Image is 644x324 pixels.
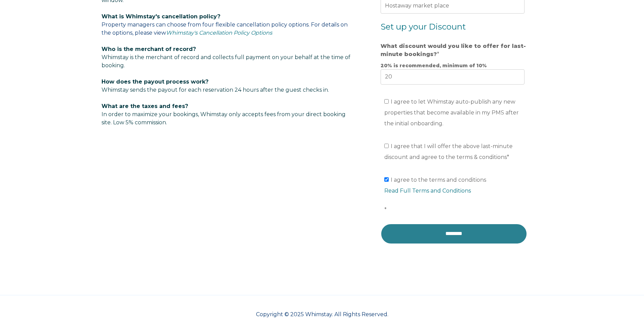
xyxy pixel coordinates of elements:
span: Whimstay sends the payout for each reservation 24 hours after the guest checks in. [102,87,329,93]
span: I agree to let Whimstay auto-publish any new properties that become available in my PMS after the... [384,98,519,127]
strong: What discount would you like to offer for last-minute bookings? [381,43,526,57]
input: I agree to the terms and conditionsRead Full Terms and Conditions* [384,177,389,182]
span: How does the payout process work? [102,78,208,85]
span: What is Whimstay's cancellation policy? [102,13,220,20]
a: Whimstay's Cancellation Policy Options [166,30,272,36]
input: I agree to let Whimstay auto-publish any new properties that become available in my PMS after the... [384,99,389,104]
span: Who is the merchant of record? [102,46,196,52]
a: Read Full Terms and Conditions [384,187,471,194]
p: Copyright © 2025 Whimstay. All Rights Reserved. [102,310,543,319]
span: In order to maximize your bookings, Whimstay only accepts fees from your direct booking site. Low... [102,103,346,126]
p: Property managers can choose from four flexible cancellation policy options. For details on the o... [102,13,354,37]
input: I agree that I will offer the above last-minute discount and agree to the terms & conditions* [384,144,389,148]
span: What are the taxes and fees? [102,103,188,109]
strong: 20% is recommended, minimum of 10% [381,62,487,69]
span: I agree that I will offer the above last-minute discount and agree to the terms & conditions [384,143,513,160]
span: Whimstay is the merchant of record and collects full payment on your behalf at the time of booking. [102,54,350,69]
span: Set up your Discount [381,22,466,32]
span: I agree to the terms and conditions [384,177,528,213]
